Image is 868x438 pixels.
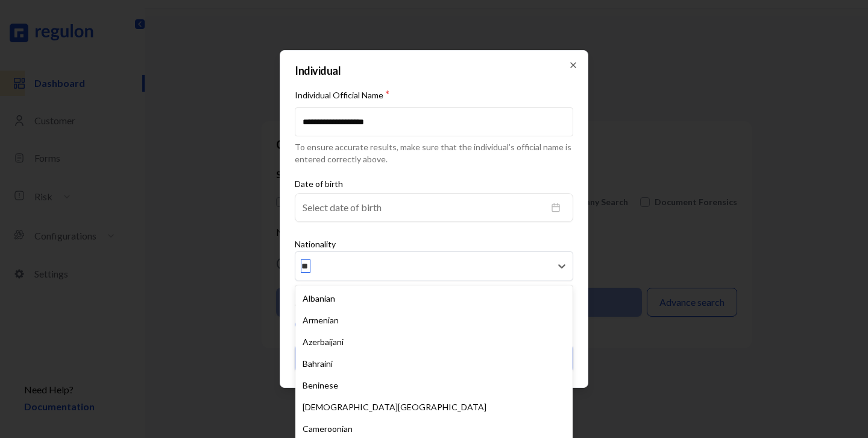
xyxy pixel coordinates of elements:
p: To ensure accurate results, make sure that the individual’s official name is entered correctly ab... [295,141,573,165]
button: Add Individual [295,344,573,373]
div: Azerbaijani [295,331,573,353]
label: Individual Official Name [295,90,389,100]
div: Date of birth [295,180,573,193]
label: Gender [295,300,328,310]
div: Bahraini [295,353,573,375]
input: NationalityAlbanianArmenianAzerbaijaniBahrainiBeninese[DEMOGRAPHIC_DATA][GEOGRAPHIC_DATA]Cameroon... [301,260,310,272]
button: Date of birth [295,193,573,222]
div: [DEMOGRAPHIC_DATA][GEOGRAPHIC_DATA] [295,396,573,418]
div: Beninese [295,375,573,396]
div: Albanian [295,288,573,309]
h2: Individual [295,65,573,76]
span: Select date of birth [303,200,382,215]
label: Nationality [295,239,573,281]
div: Armenian [295,309,573,331]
